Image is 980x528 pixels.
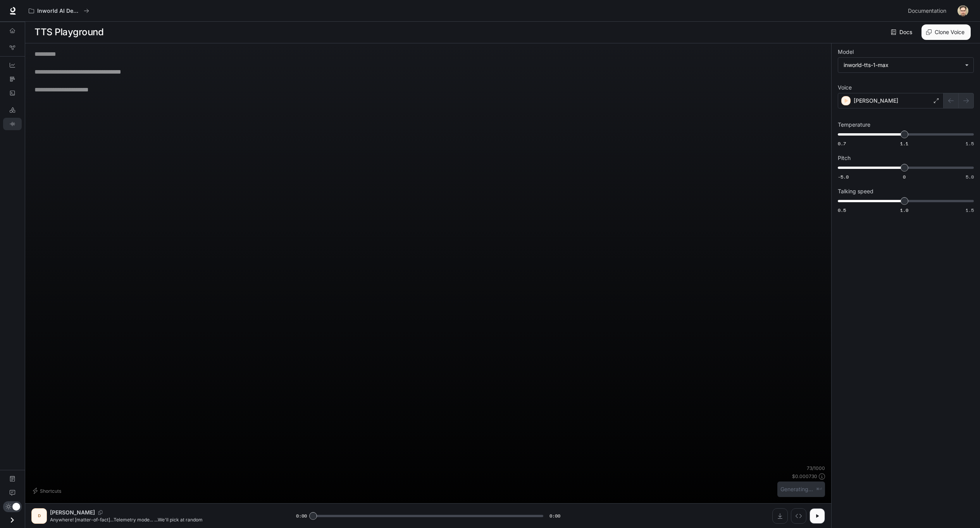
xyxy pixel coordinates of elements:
[3,487,22,499] a: Feedback
[3,73,22,85] a: Traces
[921,24,971,40] button: Clone Voice
[3,118,22,130] a: TTS Playground
[12,502,20,511] span: Dark mode toggle
[31,485,64,497] button: Shortcuts
[955,3,971,19] button: User avatar
[900,207,908,213] span: 1.0
[50,516,277,523] p: Anywhere! [matter-of-fact]...Telemetry mode... ...We'll pick at random
[838,155,851,161] p: Pitch
[838,58,973,72] div: inworld-tts-1-max
[807,465,825,471] p: 73 / 1000
[3,41,22,54] a: Graph Registry
[838,49,854,55] p: Model
[549,512,560,520] span: 0:00
[900,140,908,147] span: 1.1
[3,24,22,37] a: Overview
[838,85,852,90] p: Voice
[889,24,915,40] a: Docs
[838,189,873,194] p: Talking speed
[838,140,846,147] span: 0.7
[844,61,961,69] div: inworld-tts-1-max
[838,174,849,180] span: -5.0
[296,512,307,520] span: 0:00
[905,3,952,19] a: Documentation
[792,473,817,480] p: $ 0.000730
[966,207,974,213] span: 1.5
[3,87,22,99] a: Logs
[50,509,95,516] p: [PERSON_NAME]
[791,508,806,524] button: Inspect
[37,8,81,14] p: Inworld AI Demos
[3,104,22,116] a: LLM Playground
[95,510,106,515] button: Copy Voice ID
[3,512,21,528] button: Open drawer
[908,6,946,16] span: Documentation
[838,207,846,213] span: 0.5
[34,24,103,40] h1: TTS Playground
[3,59,22,71] a: Dashboards
[772,508,788,524] button: Download audio
[33,510,45,522] div: D
[966,140,974,147] span: 1.5
[966,174,974,180] span: 5.0
[838,122,870,127] p: Temperature
[903,174,906,180] span: 0
[854,97,898,105] p: [PERSON_NAME]
[958,5,968,16] img: User avatar
[3,473,22,485] a: Documentation
[25,3,93,19] button: All workspaces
